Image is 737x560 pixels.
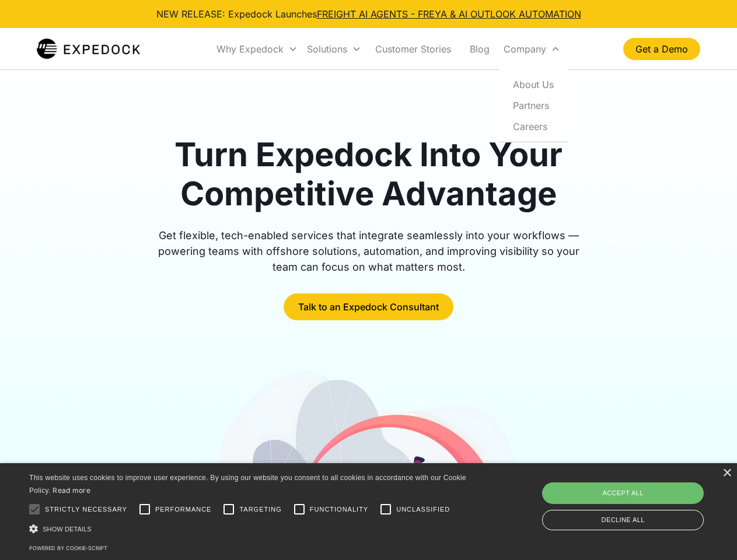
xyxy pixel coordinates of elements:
[29,474,466,495] span: This website uses cookies to improve user experience. By using our website you consent to all coo...
[212,29,302,69] div: Why Expedock
[460,29,499,69] a: Blog
[317,8,581,20] a: FREIGHT AI AGENTS - FREYA & AI OUTLOOK AUTOMATION
[29,523,470,535] div: Show details
[43,526,92,533] span: Show details
[155,505,212,514] span: Performance
[53,486,90,495] a: Read more
[504,73,563,94] a: About Us
[37,37,140,61] img: Expedock Logo
[284,293,453,320] a: Talk to an Expedock Consultant
[239,505,281,514] span: Targeting
[45,505,127,514] span: Strictly necessary
[499,29,565,69] div: Company
[310,505,368,514] span: Functionality
[396,505,450,514] span: Unclassified
[504,43,546,55] div: Company
[504,116,563,136] a: Careers
[156,7,581,21] div: NEW RELEASE: Expedock Launches
[307,43,347,55] div: Solutions
[504,94,563,116] a: Partners
[543,434,737,560] iframe: Chat Widget
[145,228,593,275] div: Get flexible, tech-enabled services that integrate seamlessly into your workflows — powering team...
[623,38,700,60] a: Get a Demo
[216,43,284,55] div: Why Expedock
[29,545,107,551] a: Powered by cookie-script
[366,29,460,69] a: Customer Stories
[145,135,593,213] h1: Turn Expedock Into Your Competitive Advantage
[302,29,366,69] div: Solutions
[37,37,140,61] a: home
[499,69,568,142] nav: Company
